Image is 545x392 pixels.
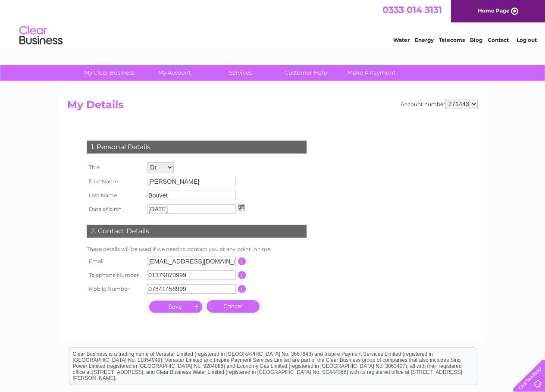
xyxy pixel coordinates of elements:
input: Information [238,285,246,293]
a: 0333 014 3131 [382,4,442,15]
a: Blog [470,37,482,43]
div: 2. Contact Details [87,225,307,238]
input: Information [238,271,246,279]
img: logo.png [19,22,63,49]
div: Account number [401,99,478,109]
a: My Clear Business [74,65,145,81]
a: Log out [517,37,537,43]
th: Mobile Number [85,282,145,296]
h2: My Details [67,99,478,115]
td: These details will be used if we need to contact you at any point in time. [85,244,309,254]
a: Cancel [207,300,260,313]
input: Information [238,257,246,265]
img: ... [238,204,244,211]
a: Water [393,37,410,43]
a: Telecoms [439,37,465,43]
th: Email [85,254,145,268]
a: Make A Payment [336,65,407,81]
th: Telephone Number [85,268,145,282]
a: Energy [415,37,434,43]
th: Date of birth [85,202,145,216]
a: Contact [488,37,509,43]
a: Services [205,65,276,81]
a: My Account [139,65,210,81]
th: Last Name [85,188,145,202]
div: 1. Personal Details [87,141,307,154]
th: Title [85,160,145,175]
div: Clear Business is a trading name of Verastar Limited (registered in [GEOGRAPHIC_DATA] No. 3667643... [69,5,477,42]
input: Submit [149,301,202,313]
th: First Name [85,175,145,188]
a: Customer Help [270,65,341,81]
